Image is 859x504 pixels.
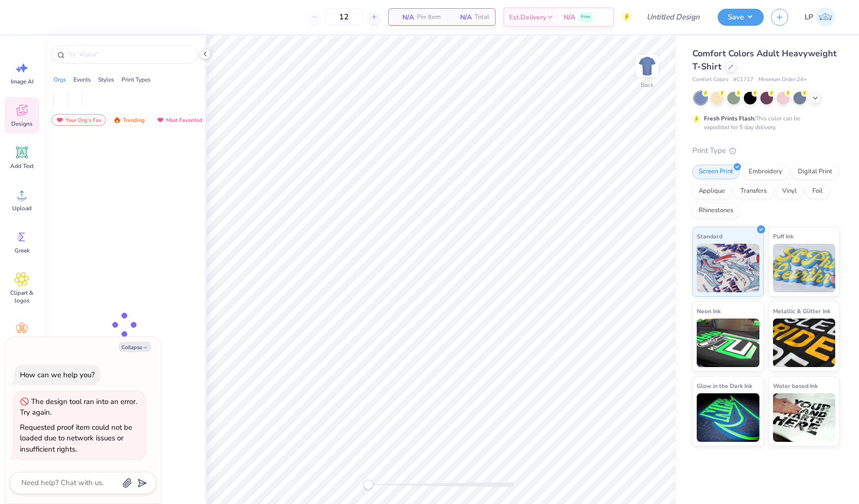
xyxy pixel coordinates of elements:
[20,370,95,380] div: How can we help you?
[363,480,373,489] div: Accessibility label
[52,114,106,126] div: Your Org's Fav
[113,117,121,123] img: trending.gif
[692,48,837,72] span: Comfort Colors Adult Heavyweight T-Shirt
[53,75,66,84] div: Orgs
[56,117,64,123] img: most_fav.gif
[73,75,91,84] div: Events
[704,115,756,122] strong: Fresh Prints Flash:
[581,14,590,20] span: Free
[773,231,793,241] span: Puff Ink
[773,381,818,391] span: Water based Ink
[773,244,836,292] img: Puff Ink
[452,12,472,22] span: N/A
[121,75,151,84] div: Print Types
[692,145,840,156] div: Print Type
[325,8,363,26] input: – –
[6,289,38,304] span: Clipart & logos
[697,393,759,442] img: Glow in the Dark Ink
[20,397,137,418] div: The design tool ran into an error. Try again.
[758,76,807,84] span: Minimum Order: 24 +
[12,204,32,212] span: Upload
[417,12,441,22] span: Per Item
[734,184,773,199] div: Transfers
[697,244,759,292] img: Standard
[395,12,414,22] span: N/A
[718,9,764,26] button: Save
[11,78,34,85] span: Image AI
[773,393,836,442] img: Water based Ink
[776,184,803,199] div: Vinyl
[791,165,839,179] div: Digital Print
[15,247,30,254] span: Greek
[773,306,830,316] span: Metallic & Glitter Ink
[98,75,114,84] div: Styles
[564,12,575,22] span: N/A
[692,165,739,179] div: Screen Print
[742,165,789,179] div: Embroidery
[509,12,546,22] span: Est. Delivery
[816,7,835,27] img: Lauren Pevec
[10,162,34,170] span: Add Text
[697,231,722,241] span: Standard
[156,117,164,123] img: most_fav.gif
[805,12,813,23] span: LP
[109,114,149,126] div: Trending
[641,81,653,89] div: Back
[119,342,151,352] button: Collapse
[11,120,33,128] span: Designs
[733,76,754,84] span: # C1717
[697,381,752,391] span: Glow in the Dark Ink
[692,203,739,218] div: Rhinestones
[637,56,657,76] img: Back
[692,76,728,84] span: Comfort Colors
[152,114,207,126] div: Most Favorited
[806,184,829,199] div: Foil
[692,184,731,199] div: Applique
[697,306,721,316] span: Neon Ink
[67,50,191,59] input: Try "Alpha"
[475,12,489,22] span: Total
[20,422,132,454] div: Requested proof item could not be loaded due to network issues or insufficient rights.
[639,7,710,27] input: Untitled Design
[697,319,759,367] img: Neon Ink
[800,7,840,27] a: LP
[704,114,824,132] div: This color can be expedited for 5 day delivery.
[773,319,836,367] img: Metallic & Glitter Ink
